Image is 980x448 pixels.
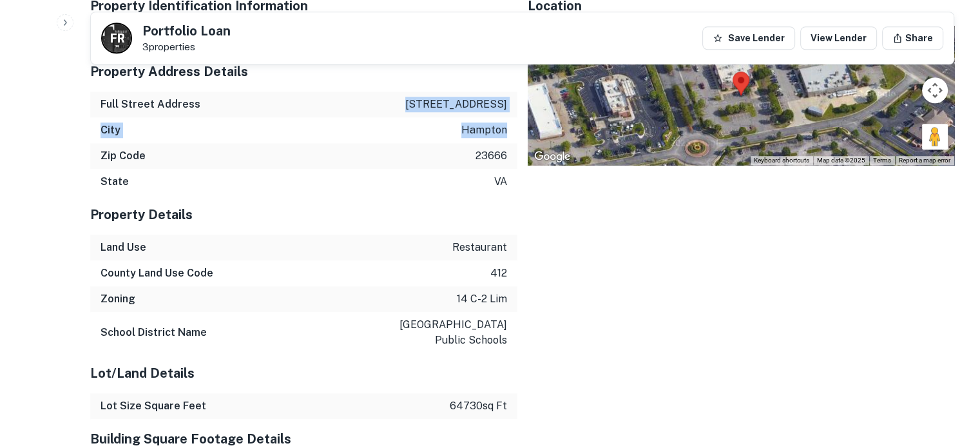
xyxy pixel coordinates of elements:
h6: Lot Size Square Feet [101,398,206,414]
h6: County Land Use Code [101,266,213,281]
p: hampton [461,122,507,138]
h6: School District Name [101,325,207,340]
span: Map data ©2025 [817,157,865,164]
a: Open this area in Google Maps (opens a new window) [531,148,573,165]
button: Keyboard shortcuts [754,156,809,165]
p: 23666 [476,148,507,164]
a: Terms (opens in new tab) [873,157,891,164]
button: Drag Pegman onto the map to open Street View [922,124,948,150]
h5: Lot/Land Details [90,364,517,383]
p: 14 c-2 lim [457,291,507,307]
p: 64730 sq ft [450,398,507,414]
h6: Zoning [101,291,135,307]
iframe: Chat Widget [916,345,980,407]
h5: Property Details [90,205,517,224]
h6: Full Street Address [101,97,200,112]
button: Share [882,26,943,50]
a: F R [101,23,132,54]
p: 3 properties [142,41,231,53]
button: Save Lender [702,26,795,50]
h6: State [101,174,129,190]
button: Map camera controls [922,77,948,103]
h5: Portfolio Loan [142,24,231,37]
p: [GEOGRAPHIC_DATA] public schools [391,317,507,348]
h6: City [101,122,120,138]
p: va [494,174,507,190]
p: 412 [490,266,507,281]
p: F R [110,30,124,47]
a: View Lender [800,26,877,50]
p: [STREET_ADDRESS] [405,97,507,112]
a: Report a map error [899,157,950,164]
img: Google [531,148,573,165]
h5: Property Address Details [90,62,517,81]
p: restaurant [452,240,507,255]
h6: Zip Code [101,148,146,164]
h6: Land Use [101,240,146,255]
